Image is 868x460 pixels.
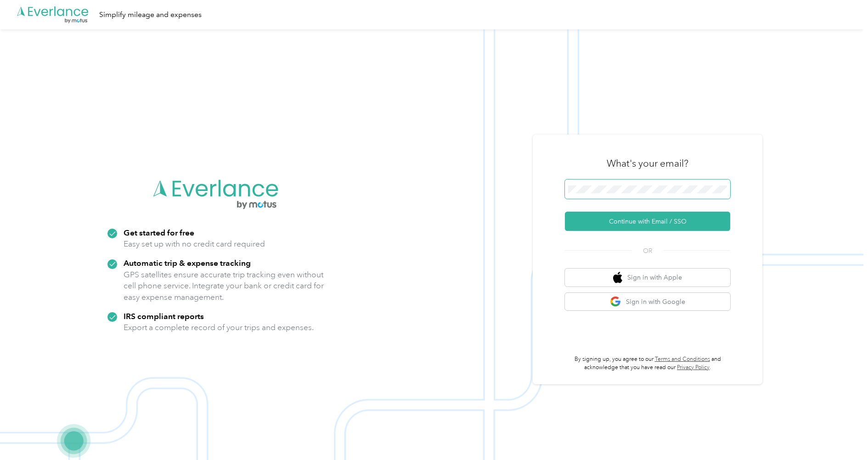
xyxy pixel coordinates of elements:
[124,311,204,321] strong: IRS compliant reports
[607,157,688,170] h3: What's your email?
[124,269,324,303] p: GPS satellites ensure accurate trip tracking even without cell phone service. Integrate your bank...
[124,238,265,250] p: Easy set up with no credit card required
[565,269,730,286] button: apple logoSign in with Apple
[124,322,314,333] p: Export a complete record of your trips and expenses.
[655,356,710,363] a: Terms and Conditions
[99,9,202,21] div: Simplify mileage and expenses
[610,296,621,308] img: google logo
[565,355,730,371] p: By signing up, you agree to our and acknowledge that you have read our .
[613,272,622,283] img: apple logo
[631,246,664,256] span: OR
[565,212,730,231] button: Continue with Email / SSO
[565,293,730,311] button: google logoSign in with Google
[677,364,710,371] a: Privacy Policy
[124,228,194,237] strong: Get started for free
[817,409,868,460] iframe: Everlance-gr Chat Button Frame
[124,258,251,268] strong: Automatic trip & expense tracking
